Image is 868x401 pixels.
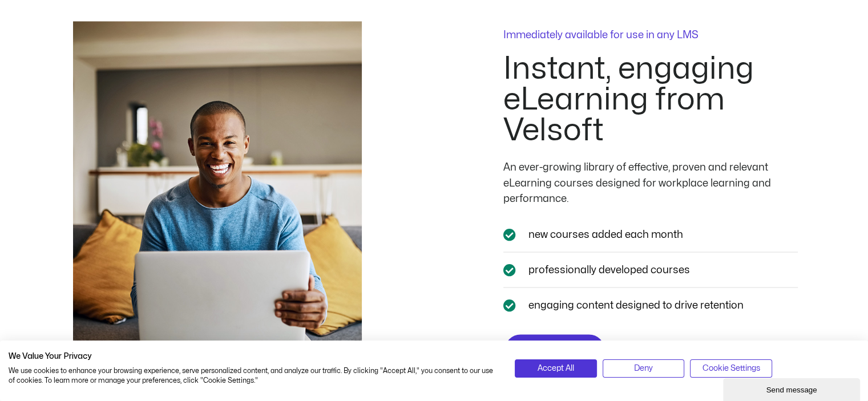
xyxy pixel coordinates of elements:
[702,362,760,375] span: Cookie Settings
[503,54,798,146] h2: Instant, engaging eLearning from Velsoft
[73,21,362,377] img: Man smiling holding a computer
[503,160,777,206] div: An ever-growing library of effective, proven and relevant eLearning courses designed for workplac...
[538,362,574,375] span: Accept All
[526,226,683,242] span: new courses added each month
[515,359,596,378] button: Accept all cookies
[9,351,498,362] h2: We Value Your Privacy
[634,362,653,375] span: Deny
[603,359,684,378] button: Deny all cookies
[723,376,862,401] iframe: chat widget
[526,297,744,313] span: engaging content designed to drive retention
[503,30,798,40] p: Immediately available for use in any LMS
[526,262,690,277] span: professionally developed courses
[9,366,498,386] p: We use cookies to enhance your browsing experience, serve personalized content, and analyze our t...
[690,359,772,378] button: Adjust cookie preferences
